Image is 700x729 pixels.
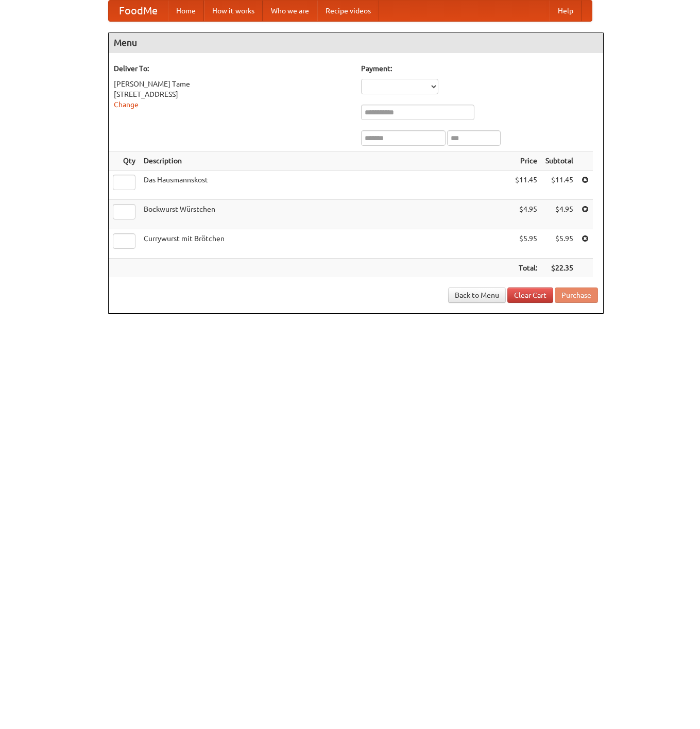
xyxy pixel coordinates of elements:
[541,171,577,200] td: $11.45
[448,287,506,303] a: Back to Menu
[109,1,168,21] a: FoodMe
[541,229,577,259] td: $5.95
[555,287,598,303] button: Purchase
[114,79,351,89] div: [PERSON_NAME] Tame
[114,89,351,99] div: [STREET_ADDRESS]
[541,200,577,229] td: $4.95
[109,151,140,171] th: Qty
[511,229,541,259] td: $5.95
[511,259,541,278] th: Total:
[109,32,603,53] h4: Menu
[541,259,577,278] th: $22.35
[511,171,541,200] td: $11.45
[550,1,582,21] a: Help
[140,171,511,200] td: Das Hausmannskost
[263,1,317,21] a: Who we are
[204,1,263,21] a: How it works
[140,229,511,259] td: Currywurst mit Brötchen
[361,63,598,74] h5: Payment:
[140,200,511,229] td: Bockwurst Würstchen
[114,100,139,109] a: Change
[511,200,541,229] td: $4.95
[541,151,577,171] th: Subtotal
[511,151,541,171] th: Price
[168,1,204,21] a: Home
[507,287,553,303] a: Clear Cart
[140,151,511,171] th: Description
[114,63,351,74] h5: Deliver To:
[317,1,379,21] a: Recipe videos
